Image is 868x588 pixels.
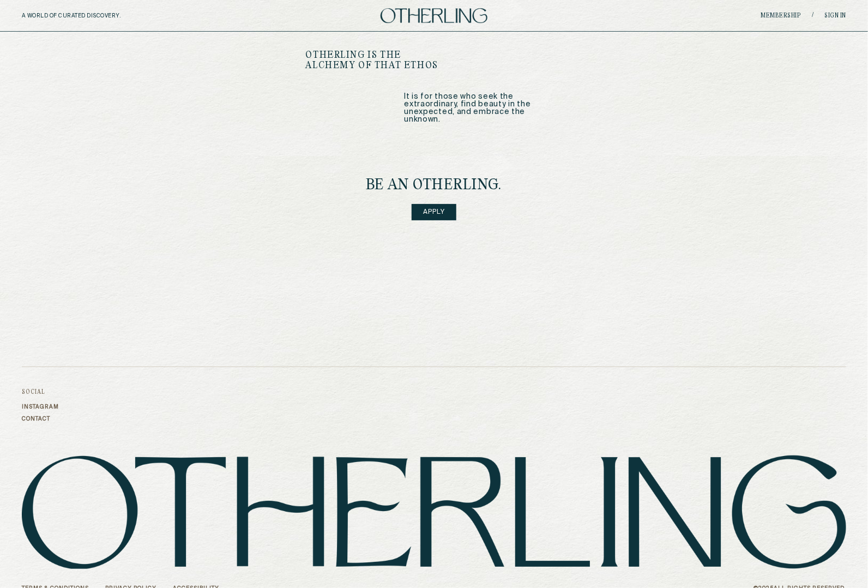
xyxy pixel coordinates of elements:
[22,13,168,19] h5: A WORLD OF CURATED DISCOVERY.
[22,455,846,569] img: logo
[22,389,59,395] h3: Social
[825,13,847,19] a: Sign in
[405,93,563,123] p: It is for those who seek the extraordinary, find beauty in the unexpected, and embrace the unknown.
[381,8,487,23] img: logo
[366,178,502,193] h4: be an Otherling.
[812,11,814,20] span: /
[306,50,450,71] h1: OTHERLING IS THE ALCHEMY OF THAT ETHOS
[761,13,801,19] a: Membership
[412,204,456,220] a: Apply
[22,416,59,422] a: Contact
[22,404,59,410] a: Instagram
